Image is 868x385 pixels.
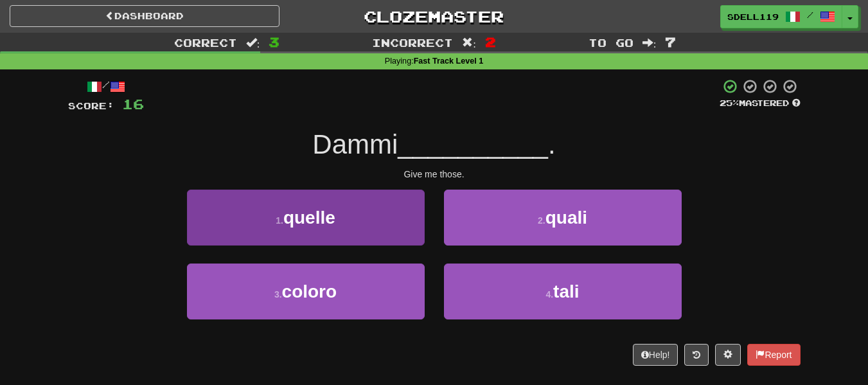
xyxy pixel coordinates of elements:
[720,5,842,28] a: sdell119 /
[485,34,496,49] span: 2
[398,129,548,159] span: __________
[548,129,556,159] span: .
[187,190,425,246] button: 1.quelle
[414,57,484,66] strong: Fast Track Level 1
[727,11,779,22] span: sdell119
[684,344,709,366] button: Round history (alt+y)
[299,5,569,28] a: Clozemaster
[462,37,476,48] span: :
[545,208,587,228] span: quali
[68,78,144,94] div: /
[747,344,800,366] button: Report
[665,34,676,49] span: 7
[444,190,682,246] button: 2.quali
[10,5,279,27] a: Dashboard
[282,282,337,301] span: coloro
[553,282,579,301] span: tali
[372,36,453,49] span: Incorrect
[68,100,114,111] span: Score:
[274,289,282,300] small: 3 .
[276,215,283,226] small: 1 .
[642,37,657,48] span: :
[720,98,801,109] div: Mastered
[538,215,545,226] small: 2 .
[174,36,237,49] span: Correct
[545,289,553,300] small: 4 .
[633,344,678,366] button: Help!
[312,129,398,159] span: Dammi
[283,208,335,228] span: quelle
[68,168,801,181] div: Give me those.
[122,96,144,112] span: 16
[246,37,260,48] span: :
[807,10,813,19] span: /
[444,264,682,319] button: 4.tali
[187,264,425,319] button: 3.coloro
[589,36,633,49] span: To go
[720,98,739,108] span: 25 %
[269,34,279,49] span: 3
